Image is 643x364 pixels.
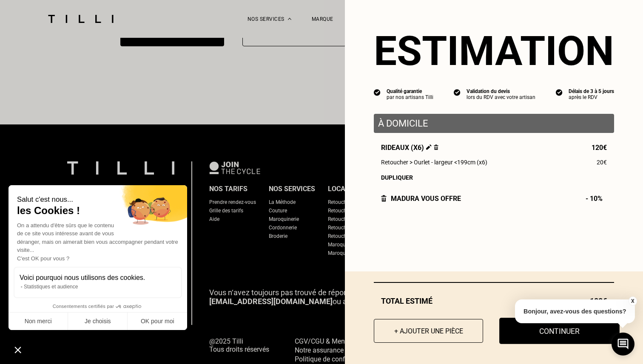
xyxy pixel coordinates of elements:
[586,195,607,203] span: - 10%
[454,88,461,96] img: icon list info
[515,299,635,323] p: Bonjour, avez-vous des questions?
[381,174,607,181] div: Dupliquer
[569,88,614,94] div: Délais de 3 à 5 jours
[628,296,637,306] button: X
[426,144,432,150] img: Éditer
[556,88,563,96] img: icon list info
[378,118,610,129] p: À domicile
[374,296,614,305] div: Total estimé
[434,144,438,150] img: Supprimer
[381,144,438,152] span: Rideaux (x6)
[499,318,620,344] button: Continuer
[569,94,614,100] div: après le RDV
[597,159,607,166] span: 20€
[592,144,607,152] span: 120€
[467,94,535,100] div: lors du RDV avec votre artisan
[387,88,433,94] div: Qualité garantie
[387,94,433,100] div: par nos artisans Tilli
[374,88,381,96] img: icon list info
[374,319,483,343] button: + Ajouter une pièce
[381,195,461,203] div: Madura vous offre
[374,27,614,75] section: Estimation
[381,159,487,166] span: Retoucher > Ourlet - largeur <199cm (x6)
[467,88,535,94] div: Validation du devis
